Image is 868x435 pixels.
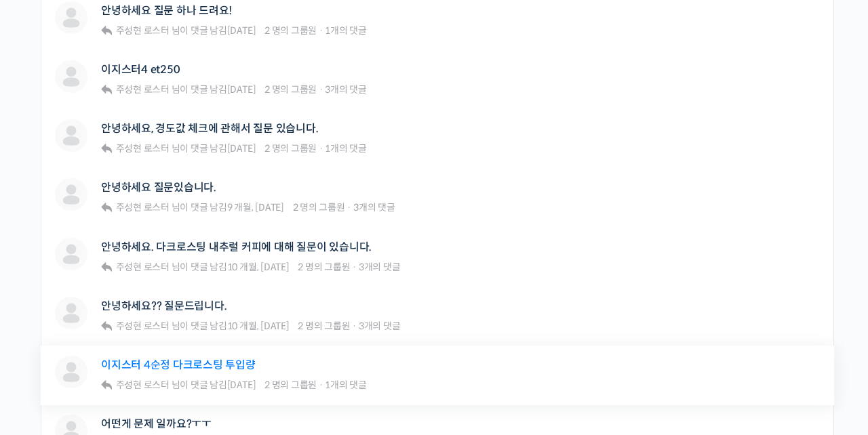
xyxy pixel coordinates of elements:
span: 님이 댓글 남김 [114,142,256,154]
span: 주성현 로스터 [116,83,170,96]
span: · [352,261,357,273]
span: 2 명의 그룹원 [264,24,317,37]
a: 주성현 로스터 [114,142,170,154]
a: 주성현 로스터 [114,320,170,332]
span: 대화 [124,344,140,354]
span: 1개의 댓글 [325,24,367,37]
span: 님이 댓글 남김 [114,320,290,332]
span: · [319,83,323,96]
span: 3개의 댓글 [359,261,401,273]
span: 2 명의 그룹원 [264,142,317,154]
a: 안녕하세요. 다크로스팅 내추럴 커피에 대해 질문이 있습니다. [101,241,372,253]
a: 이지스터 4순정 다크로스팅 투입량 [101,358,256,371]
span: 3개의 댓글 [359,320,401,332]
a: 10 개월, [DATE] [227,261,290,273]
a: 설정 [175,323,260,356]
a: 안녕하세요?? 질문드립니다. [101,299,226,312]
a: 주성현 로스터 [114,201,170,213]
a: 홈 [4,323,90,356]
span: 설정 [210,343,226,354]
a: 안녕하세요 질문있습니다. [101,181,216,194]
span: 3개의 댓글 [325,83,367,96]
span: 2 명의 그룹원 [264,379,317,391]
a: 이지스터4 et250 [101,63,180,76]
a: 안녕하세요 질문 하나 드려요! [101,4,232,17]
a: 주성현 로스터 [114,24,170,37]
span: 주성현 로스터 [116,142,170,154]
span: 홈 [43,343,51,354]
span: · [319,142,323,154]
span: 1개의 댓글 [325,379,367,391]
span: 주성현 로스터 [116,201,170,213]
span: 3개의 댓글 [353,201,395,213]
span: 님이 댓글 남김 [114,379,256,391]
span: 2 명의 그룹원 [293,201,345,213]
a: 어떤게 문제 일까요?ㅜㅜ [101,417,212,430]
a: 안녕하세요, 경도값 체크에 관해서 질문 있습니다. [101,122,319,135]
span: 1개의 댓글 [325,142,367,154]
span: 2 명의 그룹원 [298,261,350,273]
a: 주성현 로스터 [114,83,170,96]
span: 주성현 로스터 [116,379,170,391]
span: 님이 댓글 남김 [114,24,256,37]
span: 주성현 로스터 [116,320,170,332]
a: 10 개월, [DATE] [227,320,290,332]
span: · [352,320,357,332]
a: [DATE] [227,379,256,391]
span: · [347,201,351,213]
span: · [319,379,323,391]
a: [DATE] [227,24,256,37]
span: 님이 댓글 남김 [114,83,256,96]
span: 님이 댓글 남김 [114,261,290,273]
a: 9 개월, [DATE] [227,201,284,213]
a: 주성현 로스터 [114,261,170,273]
a: 주성현 로스터 [114,379,170,391]
span: 님이 댓글 남김 [114,201,284,213]
a: 대화 [90,323,175,356]
span: 주성현 로스터 [116,261,170,273]
span: 2 명의 그룹원 [298,320,350,332]
span: 주성현 로스터 [116,24,170,37]
a: [DATE] [227,83,256,96]
span: · [319,24,323,37]
a: [DATE] [227,142,256,154]
span: 2 명의 그룹원 [264,83,317,96]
